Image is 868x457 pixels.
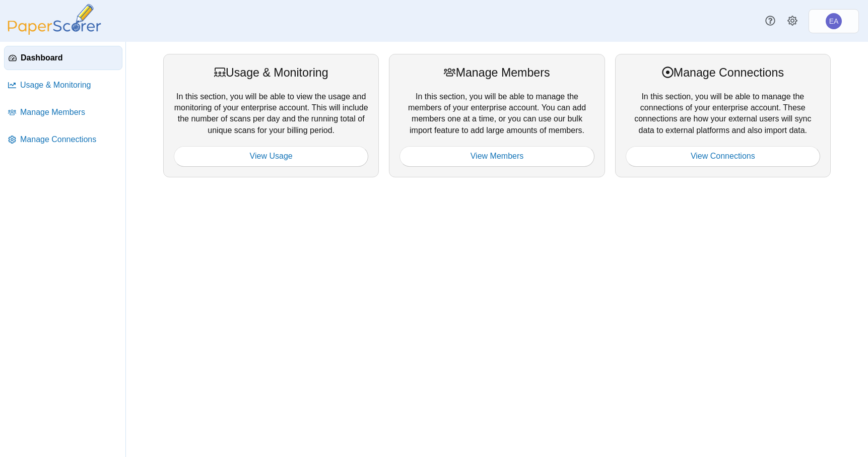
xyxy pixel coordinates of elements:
[626,64,820,81] div: Manage Connections
[174,146,368,166] a: View Usage
[20,134,118,145] span: Manage Connections
[4,127,122,152] a: Manage Connections
[399,146,594,166] a: View Members
[829,18,839,25] span: Enterprise Admin 1
[389,54,605,177] div: In this section, you will be able to manage the members of your enterprise account. You can add m...
[21,52,118,63] span: Dashboard
[4,28,105,36] a: PaperScorer
[4,4,105,35] img: PaperScorer
[4,100,122,124] a: Manage Members
[174,64,368,81] div: Usage & Monitoring
[20,80,118,91] span: Usage & Monitoring
[809,9,859,33] a: Enterprise Admin 1
[20,107,118,118] span: Manage Members
[163,54,379,177] div: In this section, you will be able to view the usage and monitoring of your enterprise account. Th...
[4,46,122,70] a: Dashboard
[626,146,820,166] a: View Connections
[4,73,122,97] a: Usage & Monitoring
[399,64,594,81] div: Manage Members
[615,54,831,177] div: In this section, you will be able to manage the connections of your enterprise account. These con...
[826,13,842,29] span: Enterprise Admin 1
